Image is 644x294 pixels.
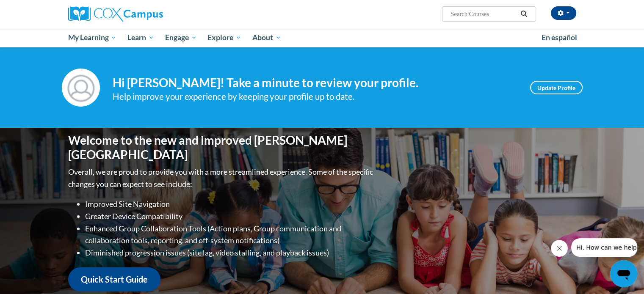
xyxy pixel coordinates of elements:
input: Search Courses [450,9,517,19]
iframe: Message from company [571,238,637,257]
p: Overall, we are proud to provide you with a more streamlined experience. Some of the specific cha... [68,166,375,190]
a: About [247,28,287,47]
li: Enhanced Group Collaboration Tools (Action plans, Group communication and collaboration tools, re... [85,223,375,247]
img: Profile Image [62,69,100,107]
span: En español [542,33,577,42]
a: Cox Campus [68,6,229,22]
li: Greater Device Compatibility [85,210,375,223]
img: Cox Campus [68,6,163,22]
a: Engage [160,28,202,47]
a: Explore [202,28,247,47]
a: En español [536,29,583,47]
h1: Welcome to the new and improved [PERSON_NAME][GEOGRAPHIC_DATA] [68,133,375,162]
span: About [252,33,281,43]
a: Learn [122,28,160,47]
span: Explore [207,33,241,43]
span: Engage [165,33,197,43]
button: Account Settings [551,6,576,20]
li: Improved Site Navigation [85,198,375,210]
span: Learn [127,33,154,43]
li: Diminished progression issues (site lag, video stalling, and playback issues) [85,247,375,259]
div: Main menu [55,28,589,47]
div: Help improve your experience by keeping your profile up to date. [113,90,517,104]
iframe: Close message [551,240,568,257]
span: My Learning [68,33,116,43]
a: Quick Start Guide [68,267,160,291]
h4: Hi [PERSON_NAME]! Take a minute to review your profile. [113,76,517,90]
button: Search [517,9,530,19]
iframe: Button to launch messaging window [610,260,637,287]
a: My Learning [63,28,122,47]
span: Hi. How can we help? [5,6,69,13]
a: Update Profile [530,81,583,94]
